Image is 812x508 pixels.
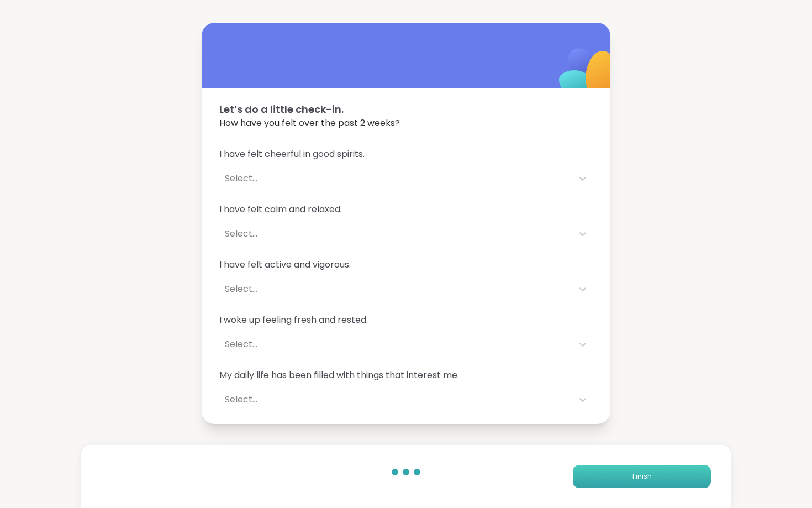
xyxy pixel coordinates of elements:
[219,203,593,216] span: I have felt calm and relaxed.
[225,338,567,351] div: Select...
[219,313,593,327] span: I woke up feeling fresh and rested.
[225,282,567,296] div: Select...
[573,465,711,488] button: Finish
[219,102,593,117] span: Let’s do a little check-in.
[219,369,593,382] span: My daily life has been filled with things that interest me.
[225,227,567,240] div: Select...
[219,258,593,271] span: I have felt active and vigorous.
[225,172,567,185] div: Select...
[632,472,652,481] span: Finish
[219,117,593,130] span: How have you felt over the past 2 weeks?
[219,148,593,161] span: I have felt cheerful in good spirits.
[533,19,643,129] img: ShareWell Logomark
[225,393,567,406] div: Select...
